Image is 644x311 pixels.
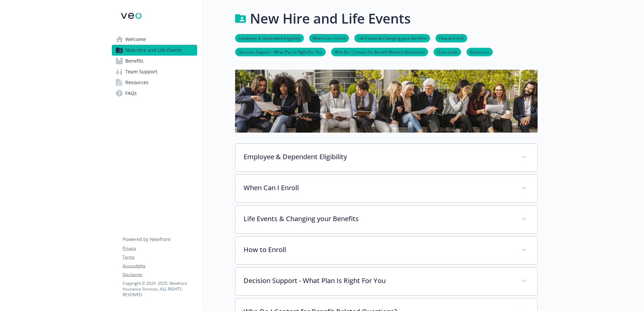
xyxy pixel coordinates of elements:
a: Disclaimer [123,272,197,278]
a: New Hire and Life Events [112,45,197,56]
span: FAQs [125,88,137,99]
div: When Can I Enroll [235,175,537,202]
a: Terms [123,254,197,260]
a: Welcome [112,34,197,45]
div: How to Enroll [235,237,537,264]
p: How to Enroll [244,245,513,255]
span: Team Support [125,66,157,77]
a: Resources [466,48,493,55]
a: Quick Links [433,48,461,55]
a: When Can I Enroll [309,35,349,41]
h1: New Hire and Life Events [250,8,411,29]
img: new hire page banner [235,70,538,133]
p: Copyright © 2024 - 2025 , Newfront Insurance Services, ALL RIGHTS RESERVED [123,280,197,298]
div: Employee & Dependent Eligibility [235,144,537,171]
a: Resources [112,77,197,88]
a: Privacy [123,245,197,251]
a: Decision Support - What Plan Is Right For You [235,48,326,55]
p: When Can I Enroll [244,183,513,193]
p: Decision Support - What Plan Is Right For You [244,276,513,286]
p: Employee & Dependent Eligibility [244,152,513,162]
a: Team Support [112,66,197,77]
a: FAQs [112,88,197,99]
span: New Hire and Life Events [125,45,182,56]
a: Life Events & Changing your Benefits [354,35,430,41]
div: Life Events & Changing your Benefits [235,206,537,233]
span: Resources [125,77,149,88]
span: Welcome [125,34,146,45]
p: Life Events & Changing your Benefits [244,214,513,224]
a: Benefits [112,56,197,66]
a: How to Enroll [436,35,467,41]
a: Who Do I Contact for Benefit-Related Questions? [331,48,428,55]
a: Employee & Dependent Eligibility [235,35,304,41]
a: Accessibility [123,263,197,269]
div: Decision Support - What Plan Is Right For You [235,268,537,295]
span: Benefits [125,56,143,66]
